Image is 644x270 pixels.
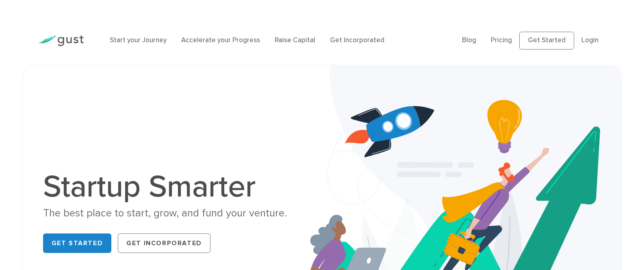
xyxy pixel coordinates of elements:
[181,36,260,44] a: Accelerate your Progress
[330,36,384,44] a: Get Incorporated
[275,36,315,44] a: Raise Capital
[43,206,316,220] div: The best place to start, grow, and fund your venture.
[118,233,210,253] a: Get Incorporated
[581,36,598,44] a: Login
[43,233,112,253] a: Get Started
[38,35,84,46] img: Gust Logo
[491,36,512,44] a: Pricing
[462,36,476,44] a: Blog
[603,231,644,270] iframe: Chat Widget
[43,171,316,202] h1: Startup Smarter
[519,32,574,50] a: Get Started
[110,36,167,44] a: Start your Journey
